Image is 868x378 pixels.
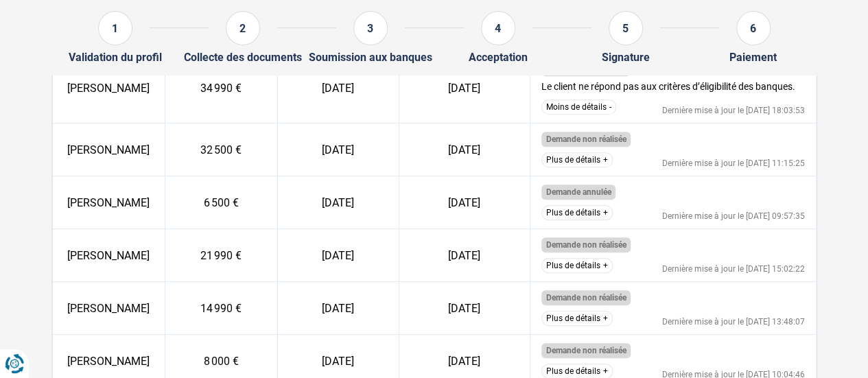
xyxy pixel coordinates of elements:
[662,318,805,326] div: Dernière mise à jour le [DATE] 13:48:07
[662,265,805,273] div: Dernière mise à jour le [DATE] 15:02:22
[399,53,530,123] td: [DATE]
[546,346,626,355] span: Demande non réalisée
[277,229,399,282] td: [DATE]
[165,53,277,123] td: 34 990 €
[602,51,650,64] div: Signature
[309,51,432,64] div: Soumission aux banques
[541,99,616,115] button: Moins de détails
[662,212,805,220] div: Dernière mise à jour le [DATE] 09:57:35
[165,282,277,335] td: 14 990 €
[541,205,613,220] button: Plus de détails
[546,240,626,250] span: Demande non réalisée
[399,229,530,282] td: [DATE]
[546,293,626,303] span: Demande non réalisée
[98,11,132,45] div: 1
[399,176,530,229] td: [DATE]
[399,123,530,176] td: [DATE]
[469,51,528,64] div: Acceptation
[69,51,162,64] div: Validation du profil
[53,176,165,229] td: [PERSON_NAME]
[481,11,515,45] div: 4
[541,82,795,91] div: Le client ne répond pas aux critères d’éligibilité des banques.
[53,53,165,123] td: [PERSON_NAME]
[662,159,805,167] div: Dernière mise à jour le [DATE] 11:15:25
[165,176,277,229] td: 6 500 €
[399,282,530,335] td: [DATE]
[736,11,771,45] div: 6
[277,176,399,229] td: [DATE]
[541,258,613,273] button: Plus de détails
[277,282,399,335] td: [DATE]
[729,51,777,64] div: Paiement
[165,123,277,176] td: 32 500 €
[53,229,165,282] td: [PERSON_NAME]
[184,51,302,64] div: Collecte des documents
[609,11,643,45] div: 5
[277,53,399,123] td: [DATE]
[662,106,805,115] div: Dernière mise à jour le [DATE] 18:03:53
[165,229,277,282] td: 21 990 €
[226,11,260,45] div: 2
[541,152,613,167] button: Plus de détails
[541,311,613,326] button: Plus de détails
[546,134,626,144] span: Demande non réalisée
[53,123,165,176] td: [PERSON_NAME]
[53,282,165,335] td: [PERSON_NAME]
[546,187,611,197] span: Demande annulée
[353,11,388,45] div: 3
[277,123,399,176] td: [DATE]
